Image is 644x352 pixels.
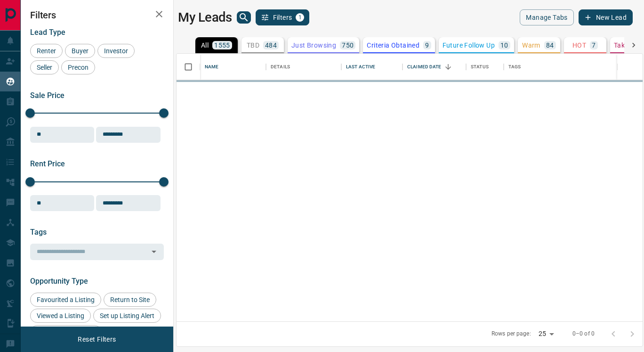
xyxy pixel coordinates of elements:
div: Claimed Date [407,54,442,80]
p: 1555 [214,42,230,49]
button: Sort [442,60,455,74]
span: Tags [30,228,47,237]
span: Set up Listing Alert [97,312,158,319]
span: Renter [33,47,59,55]
p: Rows per page: [491,330,531,338]
p: HOT [572,42,586,49]
button: search button [237,11,251,24]
div: Precon [61,60,95,74]
span: Seller [33,64,56,71]
p: Criteria Obtained [367,42,419,49]
div: Tags [504,54,618,80]
div: Investor [97,44,135,58]
p: 750 [342,42,354,49]
div: Last Active [346,54,375,80]
span: Precon [64,64,92,71]
span: Sale Price [30,91,64,100]
div: Details [271,54,290,80]
p: 0–0 of 0 [572,330,595,338]
span: 1 [297,14,303,21]
p: Just Browsing [291,42,336,49]
div: Buyer [65,44,95,58]
div: Return to Site [104,293,156,307]
span: Favourited a Listing [33,296,98,303]
div: Status [466,54,504,80]
button: Manage Tabs [520,9,573,25]
p: Future Follow Up [443,42,495,49]
div: 25 [535,327,557,341]
div: Set up Listing Alert [93,309,161,323]
p: Warm [522,42,540,49]
button: New Lead [579,9,633,25]
p: 9 [425,42,429,49]
span: Rent Price [30,159,65,168]
h1: My Leads [178,10,232,25]
h2: Filters [30,9,164,21]
button: Reset Filters [72,331,122,347]
div: Renter [30,44,63,58]
span: Opportunity Type [30,277,88,286]
button: Filters1 [256,9,310,25]
div: Name [205,54,219,80]
div: Claimed Date [402,54,466,80]
p: 484 [265,42,277,49]
div: Details [266,54,341,80]
span: Lead Type [30,28,65,37]
p: All [201,42,209,49]
span: Buyer [68,47,92,55]
span: Investor [101,47,131,55]
div: Status [471,54,489,80]
div: Last Active [341,54,402,80]
div: Name [200,54,266,80]
span: Return to Site [107,296,153,303]
div: Favourited a Listing [30,293,101,307]
p: 84 [546,42,554,49]
div: Tags [508,54,521,80]
p: 7 [592,42,596,49]
button: Open [147,245,161,258]
p: 10 [500,42,508,49]
span: Viewed a Listing [33,312,88,319]
div: Seller [30,60,59,74]
p: TBD [247,42,259,49]
div: Viewed a Listing [30,309,91,323]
